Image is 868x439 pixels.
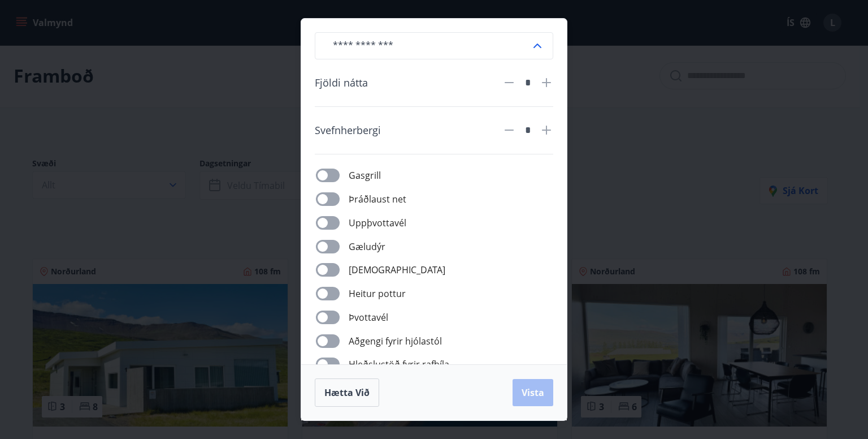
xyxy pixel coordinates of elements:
span: Hætta við [324,386,370,399]
span: Heitur pottur [349,287,406,300]
span: Hleðslustöð fyrir rafbíla [349,358,449,371]
span: Fjöldi nátta [315,75,368,90]
span: [DEMOGRAPHIC_DATA] [349,263,445,277]
span: Þvottavél [349,311,388,324]
span: Þráðlaust net [349,192,406,206]
span: Uppþvottavél [349,216,406,230]
span: Gæludýr [349,240,385,253]
span: Aðgengi fyrir hjólastól [349,334,442,348]
button: Hætta við [315,378,379,407]
span: Gasgrill [349,169,381,182]
span: Svefnherbergi [315,123,381,137]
